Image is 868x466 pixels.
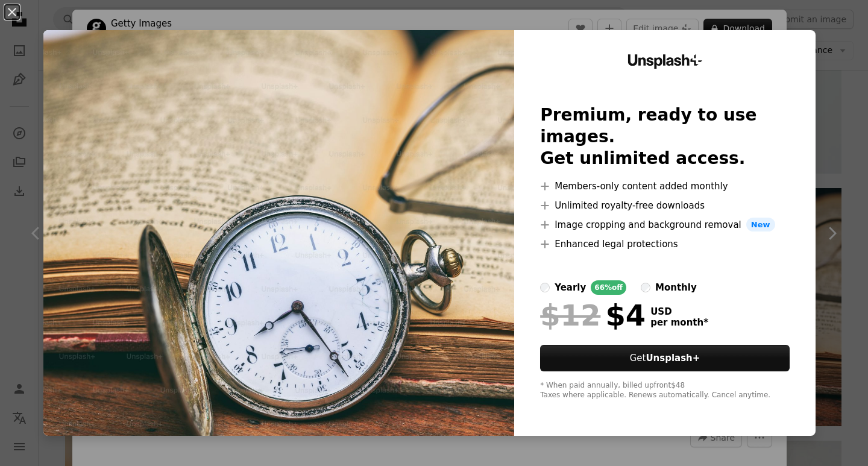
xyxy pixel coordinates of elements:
[591,280,626,295] div: 66% off
[646,353,700,364] strong: Unsplash+
[540,300,646,331] div: $4
[540,345,790,371] button: GetUnsplash+
[641,283,650,292] input: monthly
[650,317,708,328] span: per month *
[655,280,697,295] div: monthly
[540,104,790,169] h2: Premium, ready to use images. Get unlimited access.
[540,237,790,251] li: Enhanced legal protections
[540,381,790,400] div: * When paid annually, billed upfront $48 Taxes where applicable. Renews automatically. Cancel any...
[540,179,790,194] li: Members-only content added monthly
[650,306,708,317] span: USD
[540,300,600,331] span: $12
[540,198,790,213] li: Unlimited royalty-free downloads
[746,218,775,232] span: New
[555,280,586,295] div: yearly
[540,283,550,292] input: yearly66%off
[540,218,790,232] li: Image cropping and background removal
